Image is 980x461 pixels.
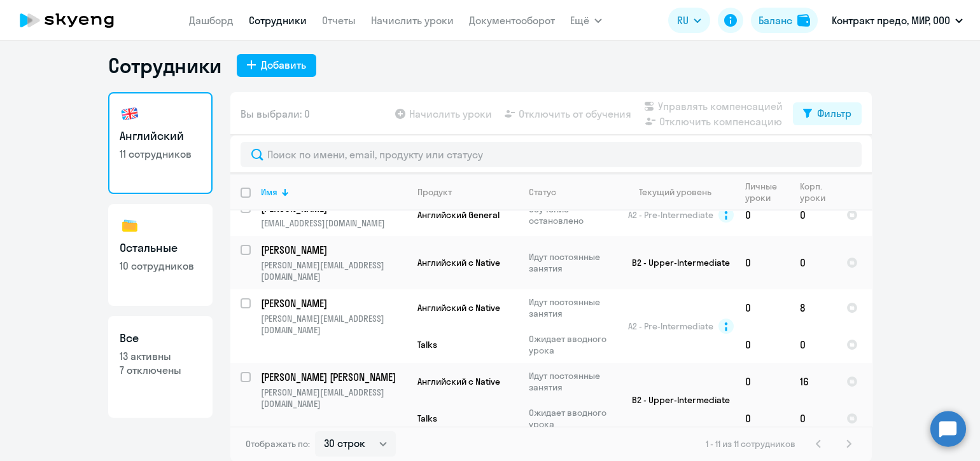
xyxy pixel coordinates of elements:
a: Документооборот [469,14,555,27]
td: 0 [790,236,836,289]
div: Текущий уровень [627,186,734,198]
p: Идут постоянные занятия [529,251,616,274]
img: english [120,104,140,124]
span: Talks [417,339,437,350]
p: Ожидает вводного урока [529,333,616,356]
p: Идут постоянные занятия [529,370,616,393]
p: 11 сотрудников [120,147,201,161]
h1: Сотрудники [108,53,221,78]
p: Ожидает вводного урока [529,407,616,430]
span: Отображать по: [246,438,310,450]
p: Обучение остановлено [529,203,616,226]
span: Английский с Native [417,376,500,387]
span: Английский с Native [417,257,500,268]
button: Ещё [570,8,602,33]
button: Добавить [237,54,316,77]
div: Добавить [261,57,306,72]
h3: Остальные [120,240,201,256]
span: Ещё [570,13,589,28]
span: RU [677,13,689,28]
a: [PERSON_NAME] [261,296,407,310]
input: Поиск по имени, email, продукту или статусу [241,142,862,167]
p: [PERSON_NAME] [261,296,405,310]
div: Баланс [759,13,792,28]
span: Английский General [417,209,500,221]
td: 0 [735,363,790,400]
td: 8 [790,289,836,326]
span: Talks [417,413,437,424]
td: B2 - Upper-Intermediate [617,363,735,437]
img: balance [797,14,810,27]
div: Продукт [417,186,452,198]
p: [PERSON_NAME] [PERSON_NAME] [261,370,405,384]
div: Текущий уровень [639,186,711,198]
a: Остальные10 сотрудников [108,204,213,306]
td: 16 [790,363,836,400]
span: Вы выбрали: 0 [241,106,310,121]
h3: Английский [120,128,201,144]
span: A2 - Pre-Intermediate [628,320,713,332]
td: 0 [735,326,790,363]
div: Корп. уроки [800,181,836,203]
td: 0 [790,400,836,437]
p: 7 отключены [120,363,201,377]
button: RU [668,8,710,33]
div: Личные уроки [745,181,789,203]
span: A2 - Pre-Intermediate [628,209,713,221]
span: 1 - 11 из 11 сотрудников [706,438,795,450]
td: 0 [790,326,836,363]
td: 0 [735,194,790,236]
div: Фильтр [817,106,851,121]
p: [PERSON_NAME][EMAIL_ADDRESS][DOMAIN_NAME] [261,387,407,409]
td: B2 - Upper-Intermediate [617,236,735,289]
td: 0 [735,289,790,326]
p: 13 активны [120,349,201,363]
a: [PERSON_NAME] [261,243,407,257]
a: Английский11 сотрудников [108,92,213,194]
td: 0 [735,400,790,437]
a: Отчеты [322,14,356,27]
a: Начислить уроки [371,14,454,27]
img: others [120,216,140,236]
div: Статус [529,186,556,198]
button: Контракт предо, МИР, ООО [825,5,969,36]
div: Имя [261,186,277,198]
span: Английский с Native [417,302,500,313]
p: Контракт предо, МИР, ООО [832,13,950,28]
a: [PERSON_NAME] [PERSON_NAME] [261,370,407,384]
button: Балансbalance [751,8,818,33]
p: [PERSON_NAME][EMAIL_ADDRESS][DOMAIN_NAME] [261,259,407,282]
div: Имя [261,186,407,198]
p: [EMAIL_ADDRESS][DOMAIN_NAME] [261,217,407,229]
p: 10 сотрудников [120,259,201,273]
h3: Все [120,330,201,347]
a: Все13 активны7 отключены [108,316,213,418]
td: 0 [790,194,836,236]
p: [PERSON_NAME][EMAIL_ADDRESS][DOMAIN_NAME] [261,313,407,336]
td: 0 [735,236,790,289]
a: Сотрудники [249,14,307,27]
a: Дашборд [189,14,234,27]
button: Фильтр [793,102,862,125]
p: [PERSON_NAME] [261,243,405,257]
p: Идут постоянные занятия [529,296,616,319]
